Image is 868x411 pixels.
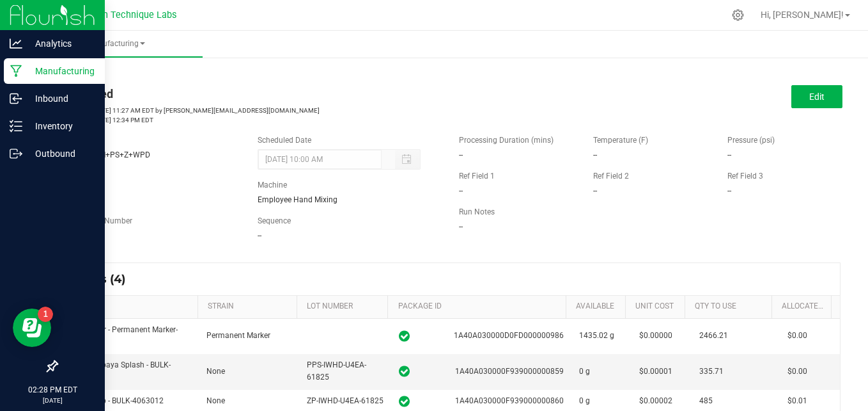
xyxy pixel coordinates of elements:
span: IWHD - Papaya Splash - BULK-4062865 [66,360,171,382]
a: LOT NUMBERSortable [307,302,383,312]
a: Unit CostSortable [635,302,679,312]
a: QTY TO USESortable [695,302,767,312]
span: -- [727,186,731,195]
a: STRAINSortable [208,302,291,312]
span: 335.71 [699,367,724,376]
inline-svg: Analytics [10,37,22,50]
a: ITEMSortable [68,302,192,312]
p: Analytics [22,36,99,51]
span: None [206,396,225,405]
p: [DATE] 12:34 PM EDT [56,115,440,125]
p: Outbound [22,146,99,161]
span: Temperature (F) [593,136,648,145]
span: IWHD-Zoap - BULK-4063012 [66,396,164,405]
span: 1A40A030000F939000000859 [455,366,564,378]
span: 1A40A030000D0FD000000986 [454,330,564,342]
inline-svg: Inventory [10,120,22,133]
p: Inventory [22,118,99,134]
span: -- [593,150,597,159]
inline-svg: Manufacturing [10,65,22,77]
span: $0.00 [787,331,807,340]
span: In Sync [399,328,410,344]
span: Ref Field 2 [593,172,629,181]
p: 02:28 PM EDT [6,384,99,396]
span: 1A40A030000F939000000860 [455,395,564,407]
span: Processing Duration (mins) [459,136,554,145]
p: [DATE] [6,396,99,405]
span: PPS-IWHD-U4EA-61825 [307,360,366,382]
span: In Sync [399,364,410,379]
span: -- [593,186,597,195]
span: Sequence [258,216,291,225]
span: 1435.02 [579,331,608,340]
span: $0.01 [787,396,807,405]
span: Ref Field 3 [727,172,763,181]
span: 0 [579,367,584,376]
span: Ref Field 1 [459,172,495,181]
span: $0.00000 [639,331,672,340]
span: Machine [258,181,287,189]
span: Bulk Flower - Permanent Marker-3644633 [66,325,178,346]
span: None [206,367,225,376]
p: Inbound [22,91,99,106]
span: Run Notes [459,207,495,216]
span: 0 [579,396,584,405]
a: Allocated CostSortable [782,302,826,312]
span: g [585,367,590,376]
span: -- [727,150,731,159]
span: 2466.21 [699,331,728,340]
span: -- [459,150,463,159]
inline-svg: Inbound [10,92,22,105]
button: Edit [791,85,842,108]
span: Pressure (psi) [727,136,775,145]
span: g [610,331,614,340]
span: g [585,396,590,405]
span: -- [258,231,261,240]
span: -- [459,222,463,231]
span: -- [459,186,463,195]
span: 485 [699,396,713,405]
span: Employee Hand Mixing [258,195,337,204]
div: Completed [56,85,440,102]
a: PACKAGE IDSortable [398,302,561,312]
a: AVAILABLESortable [576,302,620,312]
span: $0.00001 [639,367,672,376]
span: $0.00 [787,367,807,376]
a: Manufacturing [31,31,203,58]
span: ZP-IWHD-U4EA-61825 [307,396,384,405]
span: Scheduled Date [258,136,311,145]
span: Clean Technique Labs [84,10,176,20]
iframe: Resource center [13,309,51,347]
span: Manufacturing [31,38,203,49]
span: $0.00002 [639,396,672,405]
div: Manage settings [730,9,746,21]
inline-svg: Outbound [10,147,22,160]
span: Permanent Marker [206,331,270,340]
iframe: Resource center unread badge [38,307,53,322]
p: [DATE] 11:27 AM EDT by [PERSON_NAME][EMAIL_ADDRESS][DOMAIN_NAME] [56,106,440,115]
span: Hi, [PERSON_NAME]! [761,10,844,20]
span: Edit [809,92,825,102]
p: Manufacturing [22,63,99,79]
span: In Sync [399,394,410,409]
